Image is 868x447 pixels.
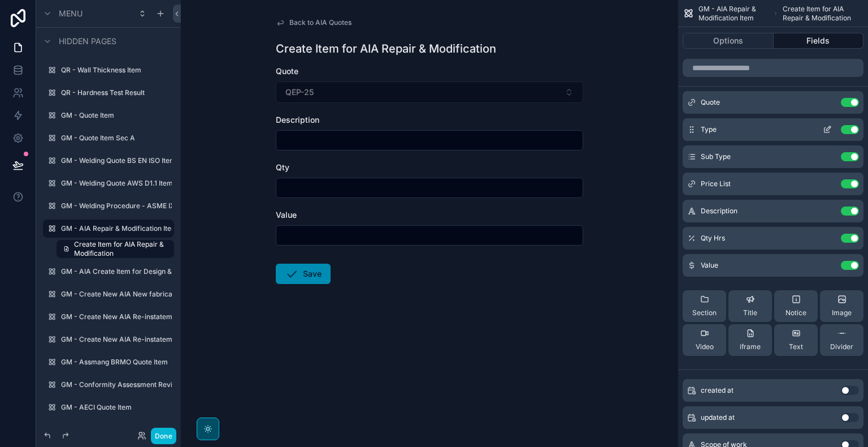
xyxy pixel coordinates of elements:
[61,201,172,210] label: GM - Welding Procedure - ASME IX Quote Item
[59,36,116,47] span: Hidden pages
[701,234,725,243] span: Qty Hrs
[61,267,172,276] label: GM - AIA Create Item for Design & Engineering
[683,324,726,356] button: Video
[701,152,731,161] span: Sub Type
[740,342,761,351] span: iframe
[61,403,172,412] label: GM - AECI Quote Item
[774,33,864,49] button: Fields
[151,428,176,444] button: Done
[61,335,172,344] label: GM - Create New AIA Re-instatement (In-Service) Item Equipment to be Reinstated
[696,342,714,351] span: Video
[61,134,172,143] label: GM - Quote Item Sec A
[61,179,172,188] label: GM - Welding Quote AWS D1.1 Item
[820,324,863,356] button: Divider
[61,224,172,233] label: GM - AIA Repair & Modification Item
[61,380,172,389] label: GM - Conformity Assessment ReviewItem
[61,111,172,120] label: GM - Quote Item
[701,98,720,107] span: Quote
[276,66,298,76] span: Quote
[276,264,331,284] button: Save
[276,162,289,172] span: Qty
[701,413,735,422] span: updated at
[61,88,172,97] label: QR - Hardness Test Result
[276,18,351,27] a: Back to AIA Quotes
[820,290,863,322] button: Image
[701,125,717,134] span: Type
[701,386,734,395] span: created at
[774,290,818,322] button: Notice
[743,308,757,317] span: Title
[57,240,174,258] a: Create Item for AIA Repair & Modification
[701,207,737,216] span: Description
[683,290,726,322] button: Section
[289,18,351,27] span: Back to AIA Quotes
[832,308,852,317] span: Image
[683,33,774,49] button: Options
[692,308,717,317] span: Section
[61,156,172,165] label: GM - Welding Quote BS EN ISO Item
[276,115,319,124] span: Description
[701,261,718,270] span: Value
[61,290,172,299] label: GM - Create New AIA New fabrication Revised Item
[74,240,167,258] span: Create Item for AIA Repair & Modification
[59,8,83,19] span: Menu
[61,66,172,75] label: QR - Wall Thickness Item
[728,290,772,322] button: Title
[789,342,803,351] span: Text
[698,5,769,23] span: GM - AIA Repair & Modification Item
[61,358,172,367] label: GM - Assmang BRMO Quote Item
[701,179,731,188] span: Price List
[783,5,863,23] span: Create Item for AIA Repair & Modification
[276,41,496,57] h1: Create Item for AIA Repair & Modification
[728,324,772,356] button: iframe
[785,308,806,317] span: Notice
[774,324,818,356] button: Text
[830,342,853,351] span: Divider
[61,312,172,321] label: GM - Create New AIA Re-instatement (In-Service) Item
[276,210,297,220] span: Value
